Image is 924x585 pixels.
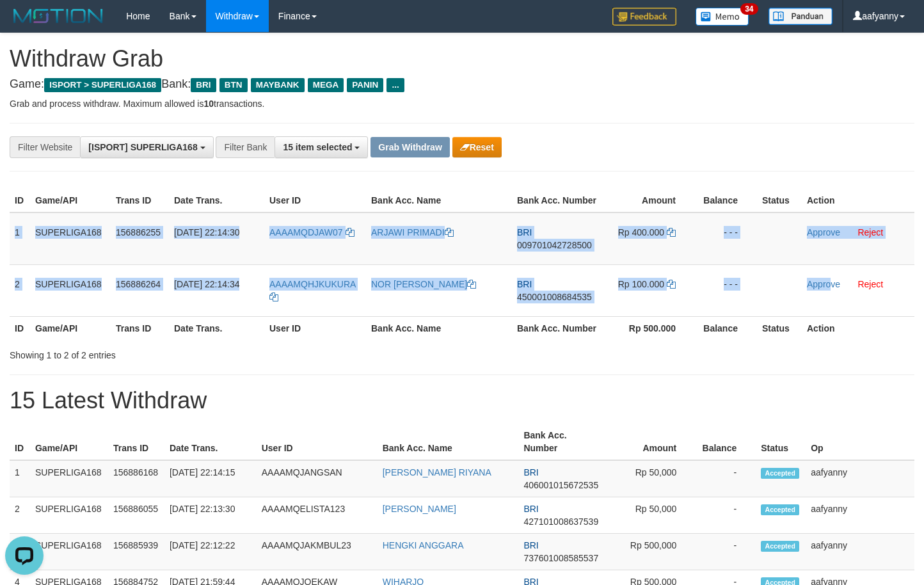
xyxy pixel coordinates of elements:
a: AAAAMQHJKUKURA [269,279,356,302]
td: AAAAMQJAKMBUL23 [257,534,378,570]
div: Filter Bank [216,136,275,158]
td: AAAAMQJANGSAN [257,460,378,497]
th: Game/API [30,316,111,340]
td: Rp 50,000 [605,497,696,534]
img: panduan.png [769,8,832,25]
a: [PERSON_NAME] [383,504,456,514]
th: Trans ID [108,424,164,460]
th: Trans ID [111,189,169,212]
h4: Game: Bank: [10,78,914,91]
th: Status [756,424,806,460]
th: User ID [264,189,366,212]
th: Op [806,424,914,460]
span: Copy 009701042728500 to clipboard [517,240,592,250]
span: 156886255 [116,227,161,237]
span: [DATE] 22:14:30 [174,227,239,237]
td: 1 [10,460,30,497]
span: Copy 427101008637539 to clipboard [523,517,598,527]
div: Showing 1 to 2 of 2 entries [10,344,376,362]
th: Balance [696,424,756,460]
th: Bank Acc. Name [366,189,512,212]
a: Reject [857,227,883,237]
span: Copy 406001015672535 to clipboard [523,480,598,490]
td: SUPERLIGA168 [30,264,111,316]
a: Copy 100000 to clipboard [667,279,676,289]
a: [PERSON_NAME] RIYANA [383,467,491,477]
td: SUPERLIGA168 [30,534,108,570]
td: [DATE] 22:12:22 [164,534,257,570]
a: Copy 400000 to clipboard [667,227,676,237]
button: Grab Withdraw [370,137,449,157]
a: HENGKI ANGGARA [383,540,464,550]
h1: Withdraw Grab [10,46,914,72]
td: - - - [695,212,757,265]
a: Approve [807,227,840,237]
a: ARJAWI PRIMADI [371,227,454,237]
th: Balance [695,316,757,340]
th: Balance [695,189,757,212]
span: Accepted [761,468,799,479]
th: Game/API [30,189,111,212]
span: Copy 450001008684535 to clipboard [517,292,592,302]
td: Rp 500,000 [605,534,696,570]
span: ISPORT > SUPERLIGA168 [44,78,161,92]
td: 2 [10,264,30,316]
td: [DATE] 22:13:30 [164,497,257,534]
td: - - - [695,264,757,316]
h1: 15 Latest Withdraw [10,388,914,413]
span: [DATE] 22:14:34 [174,279,239,289]
a: Approve [807,279,840,289]
td: 2 [10,497,30,534]
th: ID [10,316,30,340]
span: Copy 737601008585537 to clipboard [523,553,598,563]
img: Feedback.jpg [612,8,676,26]
span: MEGA [308,78,344,92]
td: SUPERLIGA168 [30,212,111,265]
th: Status [757,316,802,340]
span: MAYBANK [251,78,305,92]
img: MOTION_logo.png [10,6,107,26]
span: BRI [517,279,532,289]
th: Amount [601,189,695,212]
img: Button%20Memo.svg [696,8,749,26]
td: - [696,497,756,534]
th: Bank Acc. Number [512,189,601,212]
span: Accepted [761,504,799,515]
th: Game/API [30,424,108,460]
td: 1 [10,212,30,265]
p: Grab and process withdraw. Maximum allowed is transactions. [10,97,914,110]
th: Bank Acc. Name [366,316,512,340]
a: NOR [PERSON_NAME] [371,279,476,289]
span: BRI [517,227,532,237]
span: Rp 400.000 [618,227,664,237]
th: Date Trans. [164,424,257,460]
span: Rp 100.000 [618,279,664,289]
td: aafyanny [806,460,914,497]
span: PANIN [347,78,383,92]
span: ... [386,78,404,92]
span: AAAAMQHJKUKURA [269,279,356,289]
span: Accepted [761,541,799,552]
td: SUPERLIGA168 [30,460,108,497]
td: - [696,534,756,570]
th: Bank Acc. Number [518,424,605,460]
th: Date Trans. [169,316,264,340]
th: ID [10,189,30,212]
th: Bank Acc. Number [512,316,601,340]
span: 15 item selected [283,142,352,152]
span: 156886264 [116,279,161,289]
th: Rp 500.000 [601,316,695,340]
th: User ID [257,424,378,460]
span: BRI [523,504,538,514]
td: 156886055 [108,497,164,534]
td: aafyanny [806,534,914,570]
th: Date Trans. [169,189,264,212]
button: [ISPORT] SUPERLIGA168 [80,136,213,158]
th: Trans ID [111,316,169,340]
th: Action [802,189,914,212]
span: BRI [523,540,538,550]
button: 15 item selected [275,136,368,158]
td: aafyanny [806,497,914,534]
span: 34 [740,3,758,15]
td: - [696,460,756,497]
